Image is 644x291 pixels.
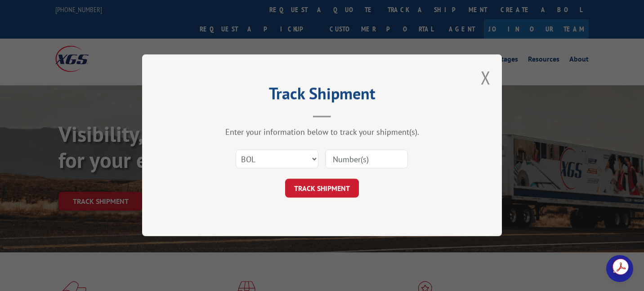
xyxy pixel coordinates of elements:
input: Number(s) [325,150,408,169]
div: Enter your information below to track your shipment(s). [187,127,457,137]
div: Open chat [606,255,633,282]
button: Close modal [481,66,491,89]
h2: Track Shipment [187,87,457,104]
button: TRACK SHIPMENT [285,179,359,198]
